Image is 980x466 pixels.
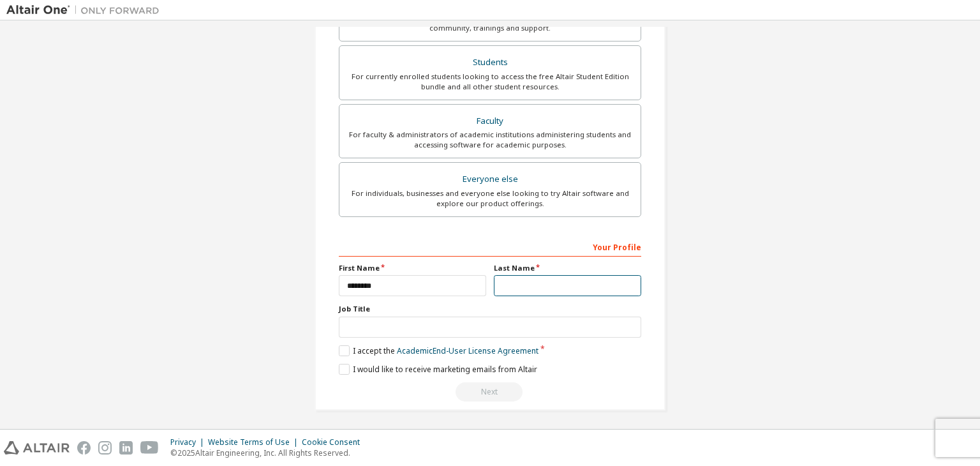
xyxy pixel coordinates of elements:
img: linkedin.svg [119,441,133,455]
div: For individuals, businesses and everyone else looking to try Altair software and explore our prod... [347,188,633,209]
label: Last Name [494,263,641,273]
label: First Name [339,263,486,273]
div: Privacy [170,437,208,447]
label: Job Title [339,304,641,314]
div: Cookie Consent [302,437,367,447]
div: For faculty & administrators of academic institutions administering students and accessing softwa... [347,130,633,150]
div: Your Profile [339,236,641,257]
a: Academic End-User License Agreement [397,345,538,356]
img: facebook.svg [77,441,91,455]
div: Students [347,54,633,71]
div: Website Terms of Use [208,437,302,447]
img: altair_logo.svg [4,441,70,455]
img: Altair One [6,4,166,17]
div: For currently enrolled students looking to access the free Altair Student Edition bundle and all ... [347,71,633,92]
p: © 2025 Altair Engineering, Inc. All Rights Reserved. [170,447,367,458]
img: instagram.svg [98,441,112,455]
img: youtube.svg [140,441,159,455]
label: I accept the [339,345,538,356]
div: Email already exists [339,382,641,402]
label: I would like to receive marketing emails from Altair [339,364,537,375]
div: Everyone else [347,170,633,188]
div: Faculty [347,112,633,130]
